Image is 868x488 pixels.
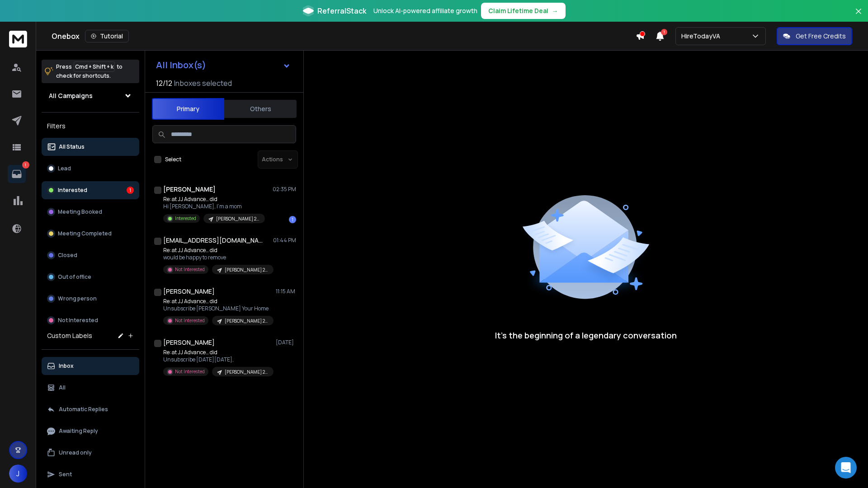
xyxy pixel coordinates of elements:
span: → [552,6,558,15]
button: Meeting Booked [42,203,139,221]
p: [DATE] [276,339,296,346]
button: Interested1 [42,181,139,199]
p: Meeting Completed [58,230,112,237]
p: Closed [58,252,77,259]
p: Inbox [59,362,74,370]
p: Not Interested [175,266,205,273]
button: Awaiting Reply [42,422,139,440]
h1: All Campaigns [49,91,93,100]
p: Interested [58,187,87,194]
button: Out of office [42,268,139,286]
p: Press to check for shortcuts. [56,62,123,80]
span: 1 [661,29,667,35]
button: Claim Lifetime Deal→ [481,3,566,19]
h1: [EMAIL_ADDRESS][DOMAIN_NAME] [163,236,263,245]
button: Sent [42,465,139,483]
p: Lead [58,165,71,172]
button: J [9,465,27,483]
span: Cmd + Shift + k [74,61,115,72]
button: All [42,379,139,397]
p: Unsubscribe [DATE][DATE], [163,356,272,363]
button: Meeting Completed [42,225,139,243]
p: 1 [22,161,29,169]
p: All Status [59,143,85,150]
p: It’s the beginning of a legendary conversation [495,329,677,342]
button: Inbox [42,357,139,375]
p: Re: at JJ Advance… did [163,298,272,305]
p: Re: at JJ Advance… did [163,247,272,254]
p: All [59,384,66,391]
p: [PERSON_NAME] 2025 Followup [216,216,259,222]
p: 02:35 PM [273,186,296,193]
p: [PERSON_NAME] 2025 Followup [225,369,268,375]
p: Automatic Replies [59,406,108,413]
h3: Filters [42,120,139,132]
p: Unread only [59,449,92,456]
p: Not Interested [58,317,98,324]
p: Not Interested [175,317,205,324]
button: Unread only [42,444,139,462]
p: Not Interested [175,368,205,375]
p: Meeting Booked [58,208,102,216]
p: Re: at JJ Advance… did [163,196,265,203]
button: All Inbox(s) [149,56,298,74]
button: Primary [152,98,224,120]
a: 1 [8,165,26,183]
div: 1 [289,216,296,223]
label: Select [165,156,181,163]
div: 1 [127,187,134,194]
button: All Status [42,138,139,156]
h1: [PERSON_NAME] [163,338,215,347]
button: Wrong person [42,290,139,308]
h1: [PERSON_NAME] [163,287,215,296]
h3: Inboxes selected [174,78,232,89]
p: Get Free Credits [796,32,846,41]
p: Wrong person [58,295,97,302]
p: Hi [PERSON_NAME], I’m a mom [163,203,265,210]
button: Get Free Credits [777,27,852,45]
p: 01:44 PM [273,237,296,244]
p: Unlock AI-powered affiliate growth [373,6,477,15]
button: Not Interested [42,311,139,329]
p: HireTodayVA [681,32,724,41]
button: Closed [42,246,139,264]
div: Open Intercom Messenger [835,457,857,479]
p: Out of office [58,273,91,281]
p: Re: at JJ Advance… did [163,349,272,356]
span: ReferralStack [317,5,366,16]
button: All Campaigns [42,87,139,105]
p: [PERSON_NAME] 2025 Followup [225,267,268,273]
button: Others [224,99,297,119]
button: Lead [42,160,139,178]
p: Unsubscribe [PERSON_NAME] Your Home [163,305,272,312]
button: Tutorial [85,30,129,42]
button: Close banner [853,5,864,27]
p: [PERSON_NAME] 2025 Followup [225,318,268,324]
h1: [PERSON_NAME] [163,185,216,194]
button: Automatic Replies [42,400,139,418]
h3: Custom Labels [47,331,92,340]
div: Onebox [52,30,636,42]
p: Sent [59,471,72,478]
p: Interested [175,215,196,222]
p: would be happy to remove [163,254,272,261]
p: 11:15 AM [276,288,296,295]
span: 12 / 12 [156,78,172,89]
h1: All Inbox(s) [156,61,206,70]
p: Awaiting Reply [59,427,98,435]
